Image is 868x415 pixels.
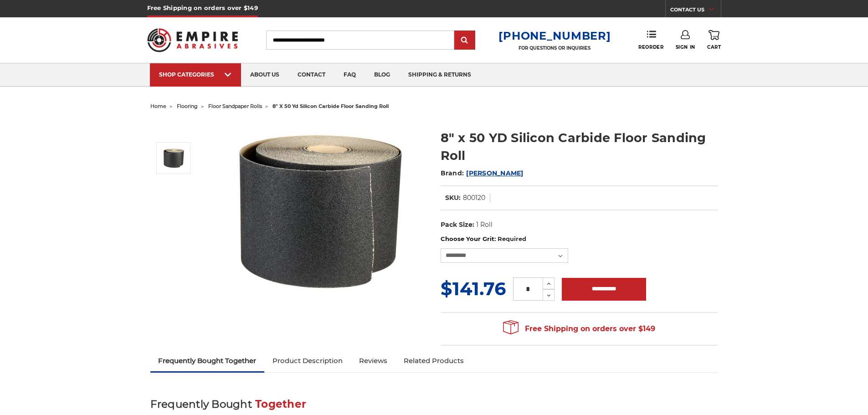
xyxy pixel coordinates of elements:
a: flooring [177,103,198,109]
span: $141.76 [441,277,506,300]
a: shipping & returns [399,63,480,87]
small: Required [498,235,526,242]
div: SHOP CATEGORIES [159,71,232,78]
a: blog [365,63,399,87]
a: Reviews [351,351,395,371]
img: Empire Abrasives [147,22,238,58]
a: Reorder [638,30,663,50]
span: Together [255,398,306,410]
a: [PERSON_NAME] [466,169,523,177]
span: Sign In [676,44,695,50]
span: 8" x 50 yd silicon carbide floor sanding roll [272,103,389,109]
p: FOR QUESTIONS OR INQUIRIES [498,45,611,51]
span: Cart [707,44,721,50]
a: contact [288,63,334,87]
h1: 8" x 50 YD Silicon Carbide Floor Sanding Roll [441,129,718,164]
a: Frequently Bought Together [150,351,265,371]
label: Choose Your Grit: [441,235,718,244]
span: Free Shipping on orders over $149 [503,320,655,338]
input: Submit [456,31,474,50]
a: about us [241,63,288,87]
a: Related Products [395,351,472,371]
a: Product Description [264,351,351,371]
dt: SKU: [445,193,461,203]
span: Reorder [638,44,663,50]
dd: 800120 [463,193,485,203]
a: Cart [707,30,721,50]
a: [PHONE_NUMBER] [498,29,611,42]
a: home [150,103,166,109]
span: Brand: [441,169,464,177]
a: CONTACT US [670,5,721,17]
a: faq [334,63,365,87]
img: Silicon Carbide 8" x 50 YD Floor Sanding Roll [162,147,185,169]
a: floor sandpaper rolls [208,103,262,109]
dt: Pack Size: [441,220,474,230]
img: Silicon Carbide 8" x 50 YD Floor Sanding Roll [228,119,411,302]
span: Frequently Bought [150,398,252,410]
dd: 1 Roll [476,220,493,230]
